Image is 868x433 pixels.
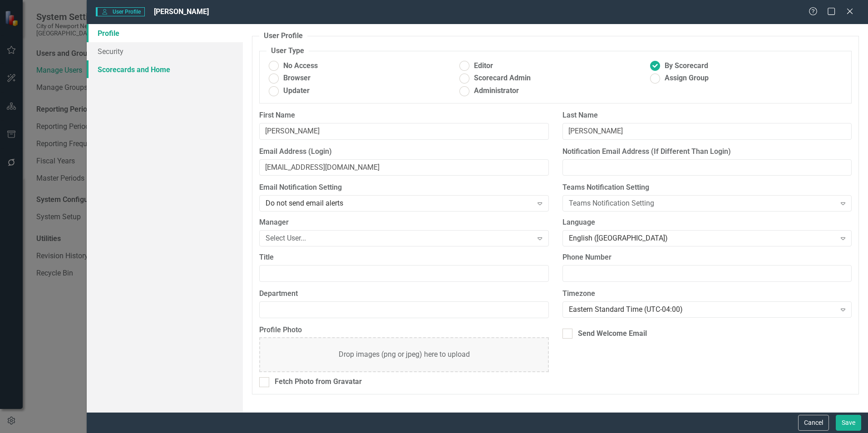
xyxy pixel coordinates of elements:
[798,415,829,431] button: Cancel
[665,73,709,84] span: Assign Group
[569,304,836,315] div: Eastern Standard Time (UTC-04:00)
[259,217,548,228] label: Manager
[96,7,144,16] span: User Profile
[569,233,836,244] div: English ([GEOGRAPHIC_DATA])
[569,198,836,209] div: Teams Notification Setting
[283,73,311,84] span: Browser
[259,325,548,335] label: Profile Photo
[87,24,243,42] a: Profile
[562,182,852,193] label: Teams Notification Setting
[562,147,852,157] label: Notification Email Address (If Different Than Login)
[474,61,493,71] span: Editor
[474,73,531,84] span: Scorecard Admin
[275,377,362,387] div: Fetch Photo from Gravatar
[665,61,708,71] span: By Scorecard
[578,329,647,339] div: Send Welcome Email
[154,7,209,16] span: [PERSON_NAME]
[562,252,852,263] label: Phone Number
[836,415,861,431] button: Save
[259,110,548,121] label: First Name
[339,349,470,360] div: Drop images (png or jpeg) here to upload
[259,289,548,299] label: Department
[259,31,307,41] legend: User Profile
[266,46,309,56] legend: User Type
[259,182,548,193] label: Email Notification Setting
[259,147,548,157] label: Email Address (Login)
[87,60,243,79] a: Scorecards and Home
[283,86,310,96] span: Updater
[562,289,852,299] label: Timezone
[474,86,519,96] span: Administrator
[87,42,243,60] a: Security
[562,217,852,228] label: Language
[283,61,318,71] span: No Access
[266,198,533,209] div: Do not send email alerts
[562,110,852,121] label: Last Name
[259,252,548,263] label: Title
[266,233,533,244] div: Select User...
